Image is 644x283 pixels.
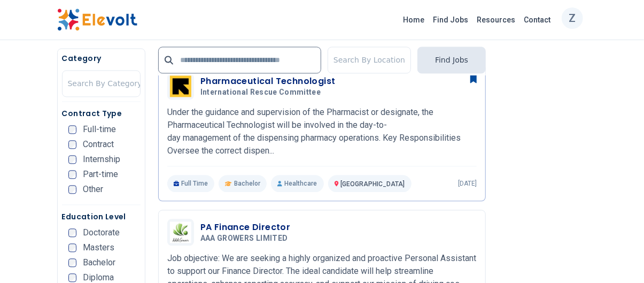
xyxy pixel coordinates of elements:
[271,175,323,192] p: Healthcare
[200,75,336,88] h3: Pharmaceutical Technologist
[68,170,77,179] input: Part-time
[62,211,141,222] h5: Education Level
[167,106,477,157] p: Under the guidance and supervision of the Pharmacist or designate, the Pharmaceutical Technologis...
[170,75,191,97] img: International Rescue Committee
[473,11,520,28] a: Resources
[429,11,473,28] a: Find Jobs
[68,125,77,134] input: Full-time
[234,179,260,188] span: Bachelor
[591,232,644,283] iframe: Chat Widget
[68,273,77,282] input: Diploma
[341,180,405,188] span: [GEOGRAPHIC_DATA]
[520,11,555,28] a: Contact
[83,155,120,164] span: Internship
[62,108,141,119] h5: Contract Type
[68,243,77,252] input: Masters
[68,258,77,267] input: Bachelor
[68,228,77,237] input: Doctorate
[83,228,120,237] span: Doctorate
[170,221,191,243] img: AAA GROWERS LIMITED
[200,221,292,234] h3: PA Finance Director
[417,47,486,73] button: Find Jobs
[200,88,321,97] span: International Rescue Committee
[83,185,103,194] span: Other
[167,73,477,192] a: International Rescue CommitteePharmaceutical TechnologistInternational Rescue CommitteeUnder the ...
[562,7,583,29] button: Z
[200,234,288,243] span: AAA GROWERS LIMITED
[399,11,429,28] a: Home
[167,175,215,192] p: Full Time
[83,140,114,149] span: Contract
[83,258,115,267] span: Bachelor
[569,5,576,32] p: Z
[62,53,141,64] h5: Category
[68,185,77,194] input: Other
[83,170,118,179] span: Part-time
[83,243,114,252] span: Masters
[83,125,116,134] span: Full-time
[57,9,137,31] img: Elevolt
[68,140,77,149] input: Contract
[458,179,477,188] p: [DATE]
[83,273,114,282] span: Diploma
[68,155,77,164] input: Internship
